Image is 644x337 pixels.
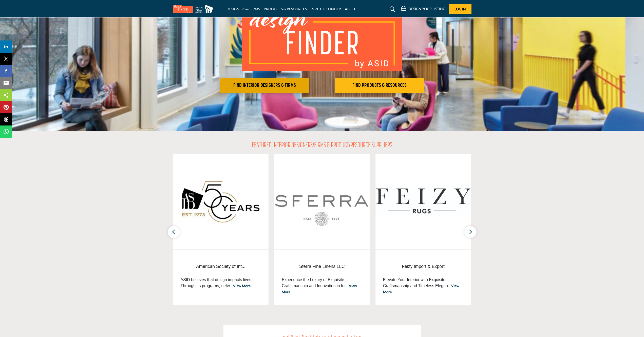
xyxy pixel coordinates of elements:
button: FIND PRODUCTS & RESOURCES [335,78,424,93]
a: DESIGNERS & FIRMS [226,7,260,11]
a: PRODUCTS & RESOURCES [264,7,307,11]
a: American Society of Int... [181,260,261,273]
a: View More [233,284,251,288]
h2: FIND PRODUCTS & RESOURCES [336,82,423,89]
a: ABOUT [345,7,357,11]
a: View More [282,284,357,294]
h5: DESIGN YOUR LISTING [408,7,445,11]
img: Site Logo [173,5,216,13]
a: Sferra Fine Linens LLC [282,260,362,273]
img: American Society of Interior Designers [173,154,269,249]
p: ASID believes that design impacts lives. Through its programs, netw... [181,277,261,289]
a: View More [383,284,459,294]
span: Log In [454,7,466,11]
button: Log In [449,4,471,14]
span: Feizy Import & Export [383,263,464,270]
h2: FIND INTERIOR DESIGNERS & FIRMS [221,82,308,89]
span: Sferra Fine Linens LLC [282,263,362,270]
span: American Society of Int... [181,263,261,270]
a: Search [385,5,398,13]
span: American Society of Interior Designers [181,260,261,273]
a: INVITE TO FINDER [311,7,341,11]
div: DESIGN YOUR LISTING [401,6,445,12]
button: FIND INTERIOR DESIGNERS & FIRMS [220,78,309,93]
img: Feizy Import & Export [375,154,471,249]
a: Feizy Import & Export [383,260,464,273]
p: Elevate Your Interior with Exquisite Craftsmanship and Timeless Elegan... [383,277,464,295]
p: Experience the Luxury of Exquisite Craftsmanship and Innovation in Int... [282,277,362,295]
img: image [242,5,402,71]
h2: FEATURED INTERIOR DESIGNERS/FIRMS & PRODUCT/RESOURCE SUPPLIERS [252,141,392,150]
img: Sferra Fine Linens LLC [274,154,370,249]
